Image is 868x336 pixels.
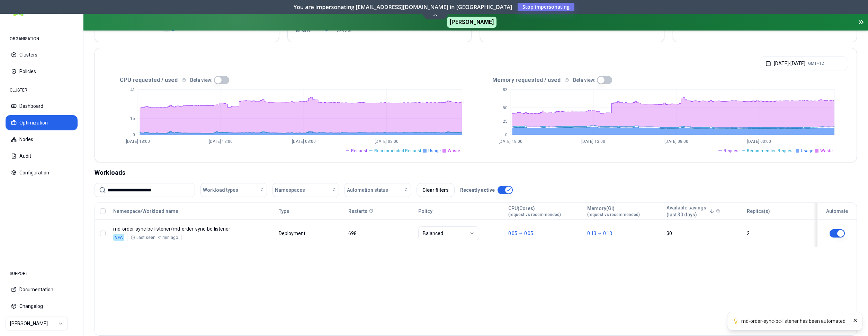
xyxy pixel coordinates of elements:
[417,183,455,197] button: Clear filters
[344,183,411,197] button: Automation status
[272,183,339,197] button: Namespaces
[418,208,502,215] div: Policy
[190,77,213,84] p: Beta view:
[508,205,561,217] div: CPU(Cores)
[587,205,640,217] div: Memory(Gi)
[348,230,412,237] div: 698
[6,98,78,114] button: Dashboard
[113,234,124,241] div: VPA
[428,148,441,154] span: Usage
[130,116,135,121] tspan: 15
[808,61,824,66] span: GMT+12
[581,139,605,144] tspan: [DATE] 13:00
[6,148,78,164] button: Audit
[6,83,78,97] div: CLUSTER
[587,204,640,218] button: Memory(Gi)(request vs recommended)
[724,148,740,154] span: Request
[476,76,848,84] div: Memory requested / used
[503,87,508,92] tspan: 83
[747,139,771,144] tspan: [DATE] 03:00
[95,168,857,178] div: Workloads
[505,132,508,137] tspan: 0
[460,187,495,193] p: Recently active
[348,208,367,215] p: Restarts
[447,17,496,28] span: [PERSON_NAME]
[6,132,78,147] button: Nodes
[666,230,741,237] div: $0
[747,148,794,154] span: Recommended Request
[113,225,246,232] p: md-order-sync-bc-listener
[448,148,460,154] span: Waste
[133,132,135,137] tspan: 0
[6,299,78,314] button: Changelog
[851,312,859,330] button: Close
[6,282,78,297] button: Documentation
[6,47,78,62] button: Clusters
[508,230,517,237] p: 0.05
[747,230,810,237] div: 2
[375,139,399,144] tspan: [DATE] 03:00
[296,28,316,34] span: 65.86 Gi
[733,318,845,325] div: md-order-sync-bc-listener has been automated
[203,187,238,193] span: Workload types
[821,208,853,215] div: Automate
[524,230,533,237] p: 0.05
[113,204,178,218] button: Namespace/Workload name
[499,139,522,144] tspan: [DATE] 18:00
[760,57,848,70] button: [DATE]-[DATE]GMT+12
[6,165,78,180] button: Configuration
[351,148,367,154] span: Request
[374,148,421,154] span: Recommended Request
[747,204,770,218] button: Replica(s)
[508,212,561,217] span: (request vs recommended)
[573,77,596,84] p: Beta view:
[587,212,640,217] span: (request vs recommended)
[130,87,135,92] tspan: 41
[200,183,267,197] button: Workload types
[126,139,150,144] tspan: [DATE] 18:00
[603,230,612,237] p: 0.13
[666,204,715,218] button: Available savings(last 30 days)
[6,115,78,130] button: Optimization
[279,230,306,237] div: Deployment
[131,235,178,240] div: Last seen: <1min ago
[337,28,357,34] span: 22.92 Gi
[6,267,78,281] div: SUPPORT
[508,204,561,218] button: CPU(Cores)(request vs recommended)
[664,139,688,144] tspan: [DATE] 08:00
[347,187,388,193] span: Automation status
[103,76,476,84] div: CPU requested / used
[6,32,78,46] div: ORGANISATION
[209,139,233,144] tspan: [DATE] 13:00
[503,105,508,110] tspan: 50
[6,64,78,79] button: Policies
[279,204,289,218] button: Type
[275,187,305,193] span: Namespaces
[820,148,833,154] span: Waste
[292,139,316,144] tspan: [DATE] 08:00
[503,119,508,124] tspan: 25
[801,148,813,154] span: Usage
[587,230,596,237] p: 0.13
